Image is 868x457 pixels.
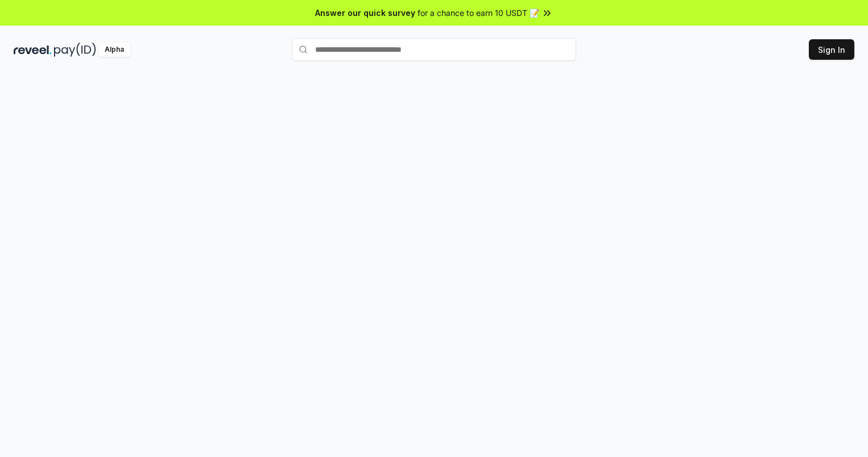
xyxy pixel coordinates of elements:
span: Answer our quick survey [315,7,415,19]
button: Sign In [809,39,854,60]
span: for a chance to earn 10 USDT 📝 [418,7,539,19]
img: reveel_dark [14,43,52,57]
img: pay_id [54,43,96,57]
div: Alpha [98,43,130,57]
